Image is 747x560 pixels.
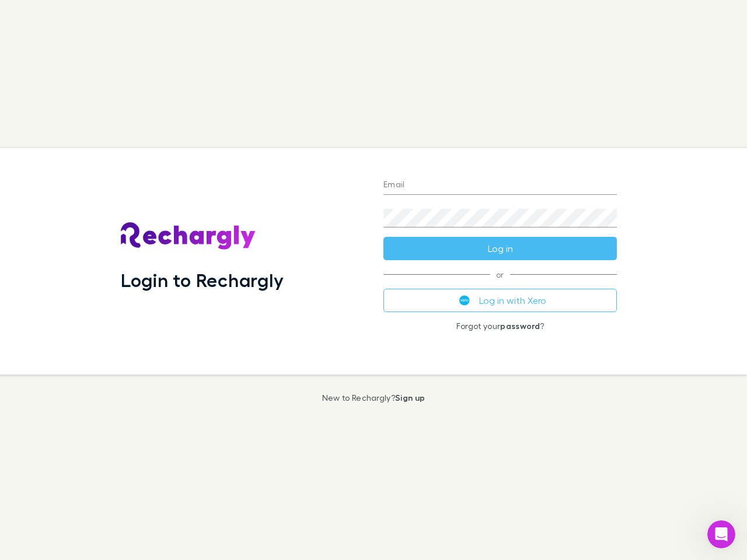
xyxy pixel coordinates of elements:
p: New to Rechargly? [322,393,425,402]
p: Forgot your ? [383,321,617,331]
img: Rechargly's Logo [121,222,256,250]
a: password [500,321,540,331]
a: Sign up [395,393,425,402]
img: Xero's logo [459,295,470,306]
iframe: Intercom live chat [707,520,735,548]
button: Log in with Xero [383,289,617,312]
span: or [383,274,617,275]
h1: Login to Rechargly [121,269,284,291]
button: Log in [383,237,617,260]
